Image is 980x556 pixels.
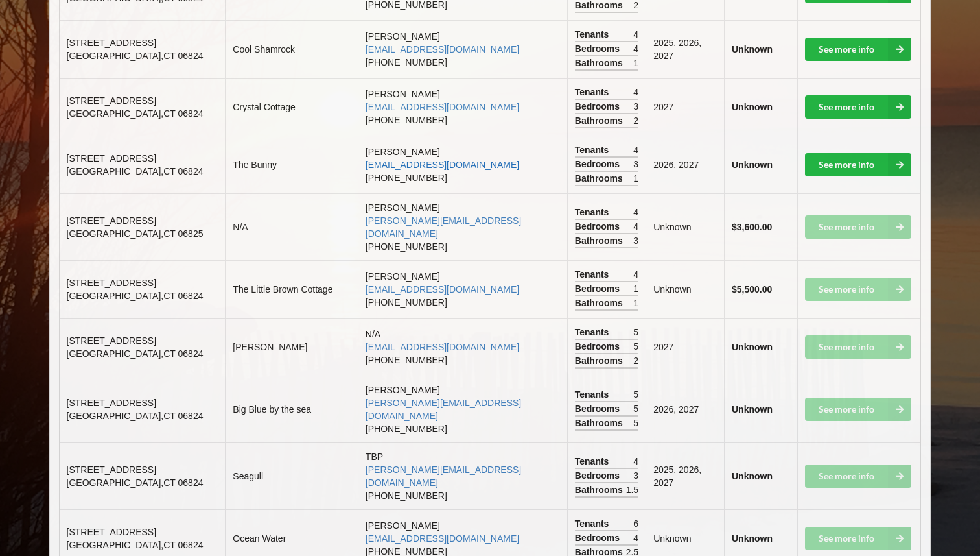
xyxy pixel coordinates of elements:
[67,51,204,61] span: [GEOGRAPHIC_DATA] , CT 06824
[633,354,638,367] span: 2
[225,20,357,78] td: Cool Shamrock
[358,376,567,442] td: [PERSON_NAME] [PHONE_NUMBER]
[633,56,638,69] span: 1
[732,404,773,415] b: Unknown
[732,160,773,170] b: Unknown
[67,527,156,537] span: [STREET_ADDRESS]
[67,411,204,421] span: [GEOGRAPHIC_DATA] , CT 06824
[358,78,567,136] td: [PERSON_NAME] [PHONE_NUMBER]
[575,296,626,309] span: Bathrooms
[358,318,567,376] td: N/A [PHONE_NUMBER]
[366,342,519,352] a: [EMAIL_ADDRESS][DOMAIN_NAME]
[67,348,204,359] span: [GEOGRAPHIC_DATA] , CT 06824
[366,398,521,421] a: [PERSON_NAME][EMAIL_ADDRESS][DOMAIN_NAME]
[805,153,911,176] a: See more info
[67,153,156,163] span: [STREET_ADDRESS]
[575,268,612,281] span: Tenants
[646,376,724,442] td: 2026, 2027
[646,78,724,136] td: 2027
[575,531,623,544] span: Bedrooms
[732,471,773,481] b: Unknown
[732,342,773,352] b: Unknown
[633,86,638,99] span: 4
[575,158,623,171] span: Bedrooms
[358,260,567,318] td: [PERSON_NAME] [PHONE_NUMBER]
[575,326,612,339] span: Tenants
[633,220,638,233] span: 4
[358,136,567,193] td: [PERSON_NAME] [PHONE_NUMBER]
[225,78,357,136] td: Crystal Cottage
[646,318,724,376] td: 2027
[575,282,623,295] span: Bedrooms
[633,326,638,339] span: 5
[575,42,623,55] span: Bedrooms
[633,234,638,247] span: 3
[575,114,626,127] span: Bathrooms
[633,517,638,530] span: 6
[646,136,724,193] td: 2026, 2027
[67,95,156,106] span: [STREET_ADDRESS]
[575,220,623,233] span: Bedrooms
[575,28,612,41] span: Tenants
[805,38,911,61] a: See more info
[358,20,567,78] td: [PERSON_NAME] [PHONE_NUMBER]
[646,193,724,260] td: Unknown
[732,44,773,54] b: Unknown
[633,296,638,309] span: 1
[366,160,519,170] a: [EMAIL_ADDRESS][DOMAIN_NAME]
[805,95,911,119] a: See more info
[633,158,638,171] span: 3
[633,388,638,401] span: 5
[67,215,156,226] span: [STREET_ADDRESS]
[646,442,724,509] td: 2025, 2026, 2027
[633,455,638,468] span: 4
[646,260,724,318] td: Unknown
[633,469,638,482] span: 3
[67,38,156,48] span: [STREET_ADDRESS]
[67,398,156,408] span: [STREET_ADDRESS]
[633,402,638,415] span: 5
[633,531,638,544] span: 4
[575,483,626,496] span: Bathrooms
[575,517,612,530] span: Tenants
[575,354,626,367] span: Bathrooms
[67,335,156,346] span: [STREET_ADDRESS]
[358,442,567,509] td: TBP [PHONE_NUMBER]
[633,114,638,127] span: 2
[633,340,638,353] span: 5
[575,455,612,468] span: Tenants
[575,417,626,429] span: Bathrooms
[366,465,521,488] a: [PERSON_NAME][EMAIL_ADDRESS][DOMAIN_NAME]
[732,222,772,232] b: $3,600.00
[225,193,357,260] td: N/A
[633,42,638,55] span: 4
[633,417,638,429] span: 5
[225,260,357,318] td: The Little Brown Cottage
[67,465,156,475] span: [STREET_ADDRESS]
[575,206,612,219] span: Tenants
[646,20,724,78] td: 2025, 2026, 2027
[575,469,623,482] span: Bedrooms
[633,268,638,281] span: 4
[633,172,638,185] span: 1
[67,166,204,176] span: [GEOGRAPHIC_DATA] , CT 06824
[575,402,623,415] span: Bedrooms
[67,291,204,301] span: [GEOGRAPHIC_DATA] , CT 06824
[366,44,519,54] a: [EMAIL_ADDRESS][DOMAIN_NAME]
[225,136,357,193] td: The Bunny
[67,228,204,239] span: [GEOGRAPHIC_DATA] , CT 06825
[67,540,204,550] span: [GEOGRAPHIC_DATA] , CT 06824
[633,282,638,295] span: 1
[575,143,612,156] span: Tenants
[67,108,204,119] span: [GEOGRAPHIC_DATA] , CT 06824
[366,102,519,112] a: [EMAIL_ADDRESS][DOMAIN_NAME]
[358,193,567,260] td: [PERSON_NAME] [PHONE_NUMBER]
[366,284,519,295] a: [EMAIL_ADDRESS][DOMAIN_NAME]
[732,284,772,295] b: $5,500.00
[732,102,773,112] b: Unknown
[225,318,357,376] td: [PERSON_NAME]
[67,477,204,488] span: [GEOGRAPHIC_DATA] , CT 06824
[366,533,519,544] a: [EMAIL_ADDRESS][DOMAIN_NAME]
[575,100,623,113] span: Bedrooms
[225,442,357,509] td: Seagull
